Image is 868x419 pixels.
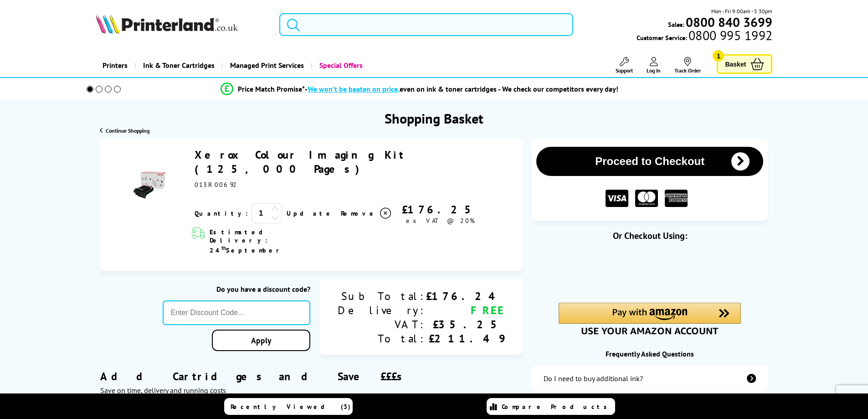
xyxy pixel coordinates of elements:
div: Add Cartridges and Save £££s [100,356,523,409]
input: Enter Discount Code... [163,300,311,325]
a: Track Order [674,57,701,74]
span: Ink & Toner Cartridges [143,54,215,77]
div: FREE [426,303,504,317]
h1: Shopping Basket [385,109,483,127]
a: Log In [647,57,661,74]
a: Continue Shopping [100,127,149,134]
a: Xerox Colour Imaging Kit (125,000 Pages) [195,148,404,176]
span: Quantity: [195,209,248,217]
div: £176.24 [426,289,504,303]
a: Special Offers [311,54,370,77]
div: Frequently Asked Questions [532,349,768,358]
span: Estimated Delivery: 24 September [210,228,322,254]
iframe: PayPal [559,256,741,277]
span: Remove [341,209,377,217]
sup: th [221,244,226,251]
div: Or Checkout Using: [532,230,768,242]
span: Price Match Promise* [238,84,305,93]
span: Sales: [668,20,684,29]
a: Update [287,209,334,217]
a: Compare Products [487,398,615,415]
div: Amazon Pay - Use your Amazon account [559,303,741,335]
a: Ink & Toner Cartridges [134,54,221,77]
a: 0800 840 3699 [684,18,772,26]
img: MASTER CARD [635,190,658,207]
a: Delete item from your basket [341,207,392,220]
img: VISA [606,190,628,207]
span: 013R00692 [195,181,238,189]
a: Printerland Logo [96,14,268,36]
img: American Express [665,190,688,207]
div: Sub Total: [338,289,426,303]
div: Do you have a discount code? [163,285,311,294]
div: £176.25 [392,202,488,217]
div: - even on ink & toner cartridges - We check our competitors every day! [305,84,618,93]
div: VAT: [338,317,426,331]
span: We won’t be beaten on price, [308,84,400,93]
div: Total: [338,331,426,346]
div: £211.49 [426,331,504,346]
div: Delivery: [338,303,426,317]
a: Apply [212,330,310,351]
img: Printerland Logo [96,14,238,34]
span: Continue Shopping [106,127,149,134]
a: Managed Print Services [221,54,311,77]
span: 0800 995 1992 [687,31,772,40]
li: modal_Promise [74,81,765,97]
a: Support [616,57,633,74]
a: Printers [96,54,134,77]
span: ex VAT @ 20% [406,217,475,225]
span: 1 [713,50,724,62]
img: Xerox Colour Imaging Kit (125,000 Pages) [134,169,165,201]
span: Log In [647,67,661,74]
span: Recently Viewed (3) [231,403,351,411]
div: Do I need to buy additional ink? [544,374,643,383]
a: Basket 1 [717,54,772,74]
span: Mon - Fri 9:00am - 5:30pm [711,7,772,16]
b: 0800 840 3699 [686,14,772,31]
div: £35.25 [426,317,504,331]
div: Save on time, delivery and running costs [100,386,523,395]
a: Recently Viewed (3) [224,398,353,415]
span: Basket [725,58,746,70]
button: Proceed to Checkout [536,147,763,176]
span: Support [616,67,633,74]
span: Customer Service: [637,31,772,42]
a: additional-ink [532,366,768,391]
span: Compare Products [502,403,612,411]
